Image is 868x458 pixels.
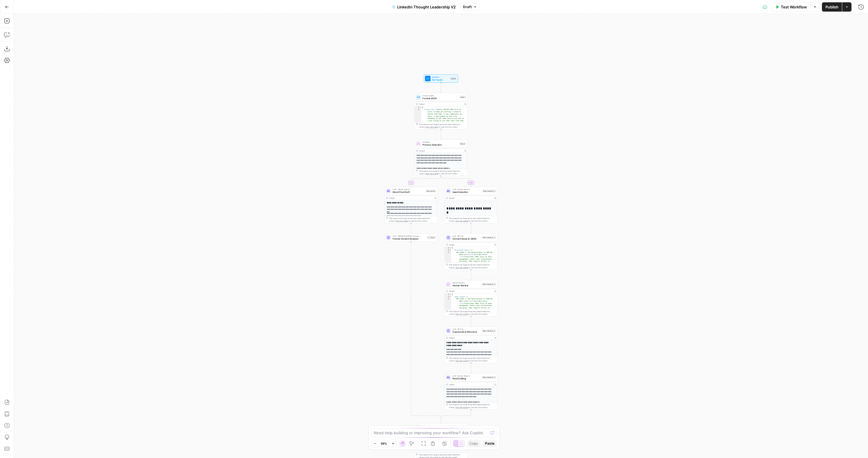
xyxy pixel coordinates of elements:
[440,417,442,423] g: Edge from step_2-conditional-end to step_4
[453,188,481,191] span: LLM · Claude Opus 4
[449,263,496,269] div: This output is too large & has been abbreviated for review. to view the full content.
[444,294,451,296] div: 1
[455,313,468,315] span: Copy the output
[441,410,471,417] g: Edge from step_ideation_5 to step_2-conditional-end
[449,243,492,246] div: Output
[449,383,492,386] div: Output
[419,149,462,152] div: Output
[449,294,451,296] span: Toggle code folding, rows 1 through 5
[822,2,842,12] button: Publish
[432,78,449,82] span: Set Inputs
[449,296,451,298] span: Toggle code folding, rows 2 through 4
[393,191,424,194] span: Direct Post Draft
[471,223,472,233] g: Edge from step_ideation_1 to step_ideation_2
[422,141,458,143] span: Condition
[471,363,472,373] g: Edge from step_ideation_4 to step_ideation_5
[469,441,478,446] span: Copy
[422,143,458,146] span: Process Selection
[426,189,436,193] div: Step direct
[419,169,466,175] div: This output is too large & has been abbreviated for review. to view the full content.
[460,95,466,99] div: Step 1
[422,97,458,100] span: Format JSON
[467,440,480,447] button: Copy
[463,4,472,10] span: Draft
[389,217,436,222] div: This output is too large & has been abbreviated for review. to view the full content.
[453,377,481,380] span: Post Drafting
[453,330,481,334] span: Framework & Structure
[781,4,807,10] span: Test Workflow
[389,197,432,199] div: Output
[444,296,451,298] div: 2
[449,336,492,339] div: Output
[482,329,496,332] div: Step ideation_4
[471,270,472,280] g: Edge from step_ideation_2 to step_ideation_3
[453,328,481,330] span: LLM · GPT-4o
[482,236,496,239] div: Step ideation_2
[397,4,456,10] span: LinkedIn Thought Leadership V2
[455,267,468,269] span: Copy the output
[449,249,451,251] span: Toggle code folding, rows 2 through 4
[444,251,451,367] div: 3
[444,247,451,249] div: 1
[427,236,436,239] div: Step 7
[482,376,496,379] div: Step ideation_5
[393,237,425,240] span: Format Content Analysis
[432,76,449,78] span: Workflow
[395,220,409,222] span: Copy the output
[444,280,497,316] div: Human ReviewHuman ReviewStep ideation_3Output{ "idea_output":[ "## [Idea 1: The Relationship in C...
[449,197,492,199] div: Output
[449,357,496,362] div: This output is too large & has been abbreviated for review. to view the full content.
[419,103,462,105] div: Output
[455,360,468,362] span: Copy the output
[449,217,496,222] div: This output is too large & has been abbreviated for review. to view the full content.
[393,188,424,191] span: LLM · Claude Opus 4
[449,403,496,409] div: This output is too large & has been abbreviated for review. to view the full content.
[449,247,451,249] span: Toggle code folding, rows 1 through 5
[460,3,479,11] button: Draft
[414,93,467,129] div: Format JSONFormat JSONStep 1Output{ "Transcript":"Austin (00:00.428)\nI'm so sorry to keep you wa...
[449,310,496,316] div: This output is too large & has been abbreviated for review. to view the full content.
[444,249,451,251] div: 2
[414,75,467,83] div: WorkflowSet InputsInputs
[440,129,442,139] g: Edge from step_1 to step_2
[422,94,458,97] span: Format JSON
[825,4,838,10] span: Publish
[425,173,438,175] span: Copy the output
[415,106,421,108] div: 1
[411,223,412,233] g: Edge from step_direct to step_7
[384,233,437,242] div: LLM · [PERSON_NAME]-3-opus-20240229Format Content AnalysisStep 7
[393,235,425,237] span: LLM · [PERSON_NAME]-3-opus-20240229
[455,406,468,408] span: Copy the output
[411,176,441,187] g: Edge from step_2 to step_direct
[381,441,387,446] span: 59%
[453,191,481,194] span: Idea Extraction
[485,441,495,446] span: Paste
[411,242,441,417] g: Edge from step_7 to step_2-conditional-end
[449,290,492,292] div: Output
[483,440,497,447] button: Paste
[455,220,468,222] span: Copy the output
[459,142,466,145] div: Step 2
[453,281,481,284] span: Human Review
[772,2,810,12] button: Test Workflow
[419,106,421,108] span: Toggle code folding, rows 1 through 3
[450,77,457,80] div: Inputs
[453,374,481,377] span: LLM · Claude Opus 4
[471,316,472,326] g: Edge from step_ideation_3 to step_ideation_4
[482,189,496,193] div: Step ideation_1
[441,176,471,187] g: Edge from step_2 to step_ideation_1
[482,283,496,286] div: Step ideation_3
[453,237,481,240] span: Convert Ideas to JSON
[440,83,442,93] g: Edge from start to step_1
[453,235,481,237] span: LLM · GPT-4o
[444,233,497,270] div: LLM · GPT-4oConvert Ideas to JSONStep ideation_2Output{ "extracted_topics":[ "## [Idea 1: The Rel...
[389,2,459,12] button: LinkedIn Thought Leadership V2
[419,123,466,128] div: This output is too large & has been abbreviated for review. to view the full content.
[453,284,481,287] span: Human Review
[444,298,451,414] div: 3
[425,126,438,128] span: Copy the output
[422,425,458,427] span: LLM · Claude Opus 4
